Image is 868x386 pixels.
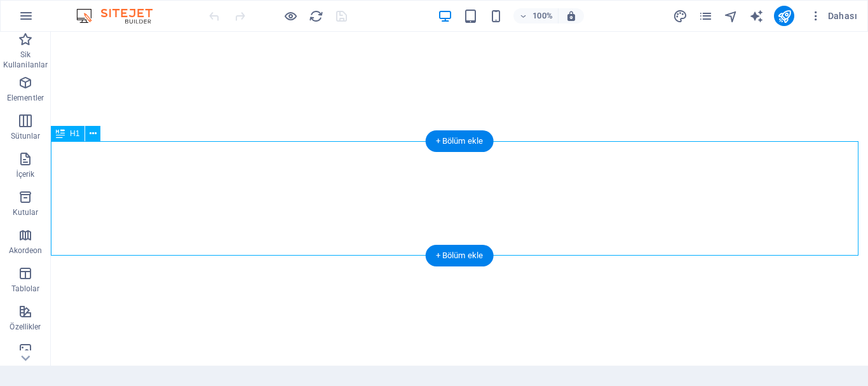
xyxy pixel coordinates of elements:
[7,93,44,103] p: Elementler
[70,130,79,137] span: H1
[698,8,713,24] button: pages
[723,8,738,24] button: navigator
[698,9,713,24] i: Sayfalar (Ctrl+Alt+S)
[672,8,688,24] button: design
[309,9,323,24] i: Sayfayı yeniden yükleyin
[810,10,857,22] span: Dahası
[566,10,577,22] i: Yeniden boyutlandırmada yakınlaştırma düzeyini seçilen cihaza uyacak şekilde otomatik olarak ayarla.
[774,6,794,26] button: publish
[308,8,323,24] button: reload
[16,169,34,179] p: İçerik
[513,8,559,24] button: 100%
[426,130,494,152] div: + Bölüm ekle
[426,245,494,266] div: + Bölüm ekle
[749,8,764,24] button: text_generator
[11,131,41,141] p: Sütunlar
[532,8,553,24] h6: 100%
[804,6,862,26] button: Dahası
[777,9,792,24] i: Yayınla
[283,8,298,24] button: Ön izleme modundan çıkıp düzenlemeye devam etmek için buraya tıklayın
[13,207,39,217] p: Kutular
[724,9,738,24] i: Navigatör
[9,245,43,256] p: Akordeon
[10,322,41,332] p: Özellikler
[673,9,688,24] i: Tasarım (Ctrl+Alt+Y)
[11,284,40,294] p: Tablolar
[749,9,764,24] i: AI Writer
[73,8,168,24] img: Editor Logo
